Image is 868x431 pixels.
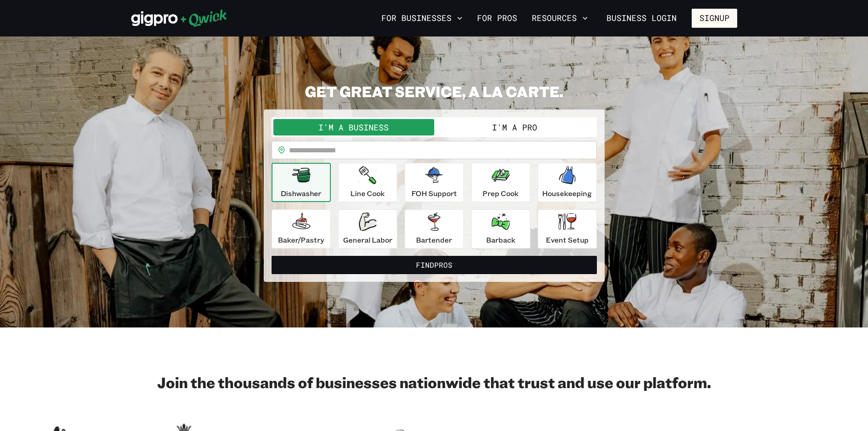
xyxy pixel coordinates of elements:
[278,234,324,245] p: Baker/Pastry
[272,163,331,202] button: Dishwasher
[538,209,597,249] button: Event Setup
[599,9,684,28] a: Business Login
[483,188,519,199] p: Prep Cook
[473,10,521,26] a: For Pros
[272,209,331,249] button: Baker/Pastry
[264,82,605,100] h2: GET GREAT SERVICE, A LA CARTE.
[546,234,589,245] p: Event Setup
[405,209,464,249] button: Bartender
[542,188,592,199] p: Housekeeping
[350,188,385,199] p: Line Cook
[343,234,392,245] p: General Labor
[538,163,597,202] button: Housekeeping
[273,119,434,135] button: I'm a Business
[434,119,595,135] button: I'm a Pro
[338,209,397,249] button: General Labor
[281,188,321,199] p: Dishwasher
[378,10,466,26] button: For Businesses
[416,234,452,245] p: Bartender
[486,234,515,245] p: Barback
[338,163,397,202] button: Line Cook
[471,163,530,202] button: Prep Cook
[528,10,591,26] button: Resources
[692,9,737,28] button: Signup
[131,373,737,391] h2: Join the thousands of businesses nationwide that trust and use our platform.
[405,163,464,202] button: FOH Support
[272,256,597,274] button: FindPros
[411,188,457,199] p: FOH Support
[471,209,530,249] button: Barback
